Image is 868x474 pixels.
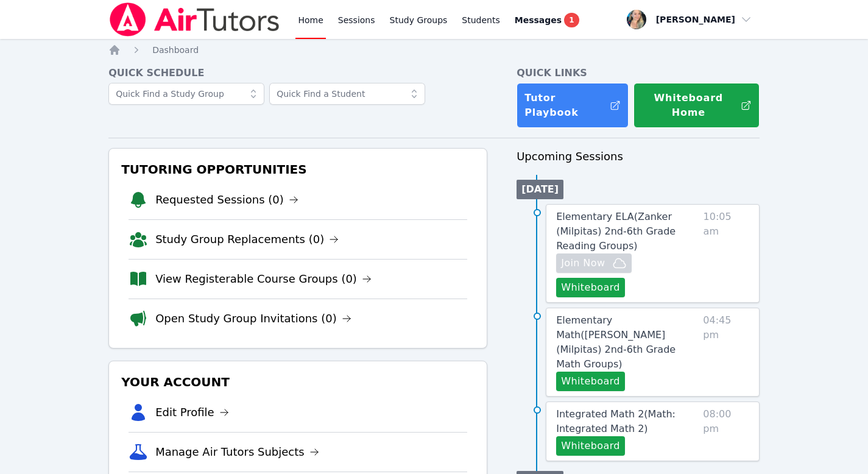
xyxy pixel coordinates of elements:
[633,83,760,128] button: Whiteboard Home
[108,44,760,56] nav: Breadcrumb
[556,436,625,456] button: Whiteboard
[561,256,605,271] span: Join Now
[556,407,698,436] a: Integrated Math 2(Math: Integrated Math 2)
[556,278,625,297] button: Whiteboard
[108,83,264,105] input: Quick Find a Study Group
[703,313,749,391] span: 04:45 pm
[556,313,698,372] a: Elementary Math([PERSON_NAME] (Milpitas) 2nd-6th Grade Math Groups)
[556,372,625,391] button: Whiteboard
[564,13,579,27] span: 1
[155,444,319,461] a: Manage Air Tutors Subjects
[155,191,298,208] a: Requested Sessions (0)
[155,404,229,421] a: Edit Profile
[556,408,676,434] span: Integrated Math 2 ( Math: Integrated Math 2 )
[556,253,632,273] button: Join Now
[517,180,563,199] li: [DATE]
[703,407,749,456] span: 08:00 pm
[152,44,199,56] a: Dashboard
[269,83,425,105] input: Quick Find a Student
[119,158,477,180] h3: Tutoring Opportunities
[517,148,760,165] h3: Upcoming Sessions
[108,66,487,80] h4: Quick Schedule
[152,45,199,55] span: Dashboard
[556,314,676,370] span: Elementary Math ( [PERSON_NAME] (Milpitas) 2nd-6th Grade Math Groups )
[108,2,281,37] img: Air Tutors
[155,231,339,248] a: Study Group Replacements (0)
[119,371,477,393] h3: Your Account
[556,211,676,252] span: Elementary ELA ( Zanker (Milpitas) 2nd-6th Grade Reading Groups )
[556,210,698,253] a: Elementary ELA(Zanker (Milpitas) 2nd-6th Grade Reading Groups)
[517,83,628,128] a: Tutor Playbook
[704,210,749,297] span: 10:05 am
[517,66,760,80] h4: Quick Links
[155,310,351,327] a: Open Study Group Invitations (0)
[515,14,562,26] span: Messages
[155,271,372,288] a: View Registerable Course Groups (0)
